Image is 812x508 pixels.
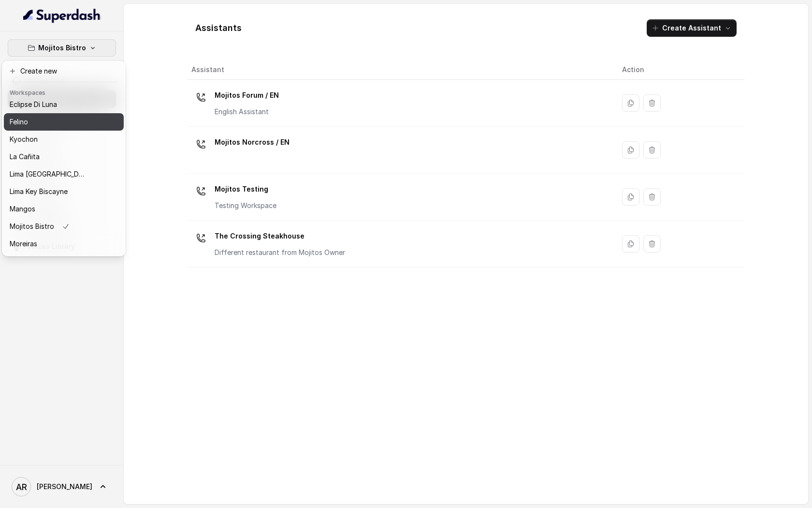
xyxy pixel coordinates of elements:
p: Mojitos Bistro [38,42,86,54]
header: Workspaces [4,84,124,100]
p: Moreiras [10,238,37,250]
div: Mojitos Bistro [2,60,126,256]
p: Kyochon [10,134,38,145]
p: Felino [10,116,28,128]
p: Mangos [10,203,35,215]
p: Lima [GEOGRAPHIC_DATA] [10,168,87,180]
p: Eclipse Di Luna [10,99,57,110]
p: Lima Key Biscayne [10,186,68,197]
p: Mojitos Bistro [10,221,54,232]
button: Create new [4,62,124,80]
button: Mojitos Bistro [8,39,116,57]
p: La Cañita [10,151,40,163]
